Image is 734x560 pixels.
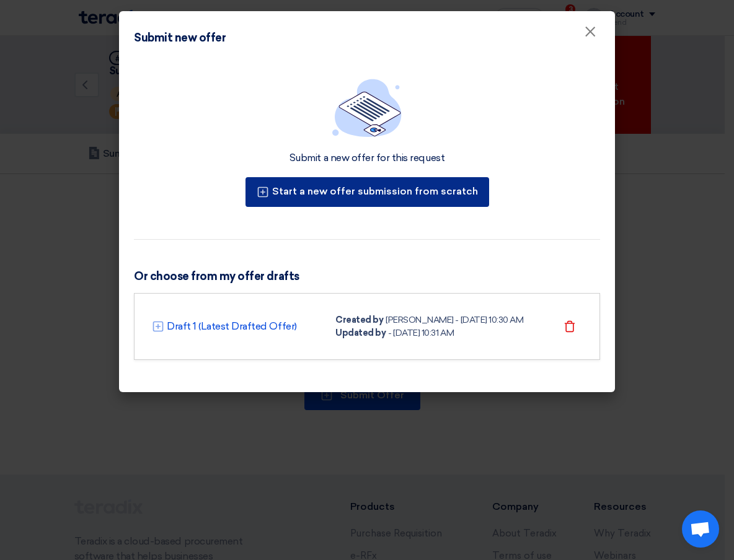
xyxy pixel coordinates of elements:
div: - [DATE] 10:31 AM [388,326,454,339]
span: × [584,22,596,47]
div: Created by [335,313,383,326]
div: Updated by [335,326,386,339]
div: Submit a new offer for this request [290,152,444,165]
h3: Or choose from my offer drafts [134,269,600,283]
div: Submit new offer [134,30,226,46]
button: Close [574,20,606,45]
button: Start a new offer submission from scratch [245,177,489,207]
img: empty_state_list.svg [332,79,402,137]
div: [PERSON_NAME] - [DATE] 10:30 AM [386,313,523,326]
a: Draft 1 (Latest Drafted Offer) [167,319,297,334]
div: Open chat [682,510,719,548]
